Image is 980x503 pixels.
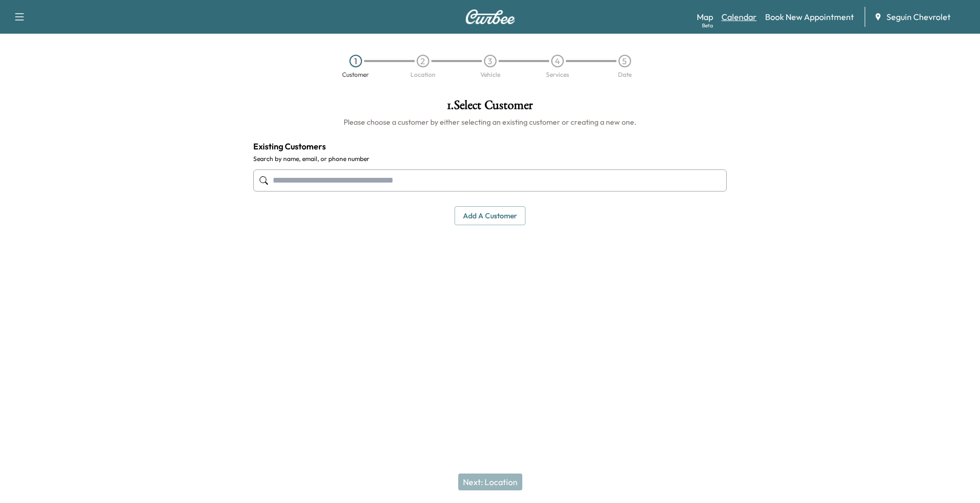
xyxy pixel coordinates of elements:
[618,72,632,78] div: Date
[886,11,951,23] span: Seguin Chevrolet
[551,55,564,67] div: 4
[349,55,362,67] div: 1
[702,22,713,29] div: Beta
[253,99,727,117] h1: 1 . Select Customer
[410,72,436,78] div: Location
[455,206,525,226] button: Add a customer
[253,155,727,163] label: Search by name, email, or phone number
[484,55,497,67] div: 3
[546,72,569,78] div: Services
[618,55,631,67] div: 5
[480,72,500,78] div: Vehicle
[721,11,757,23] a: Calendar
[765,11,854,23] a: Book New Appointment
[253,140,727,153] h4: Existing Customers
[342,72,369,78] div: Customer
[417,55,429,67] div: 2
[465,9,515,24] img: Curbee Logo
[697,11,713,23] a: MapBeta
[253,117,727,127] h6: Please choose a customer by either selecting an existing customer or creating a new one.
